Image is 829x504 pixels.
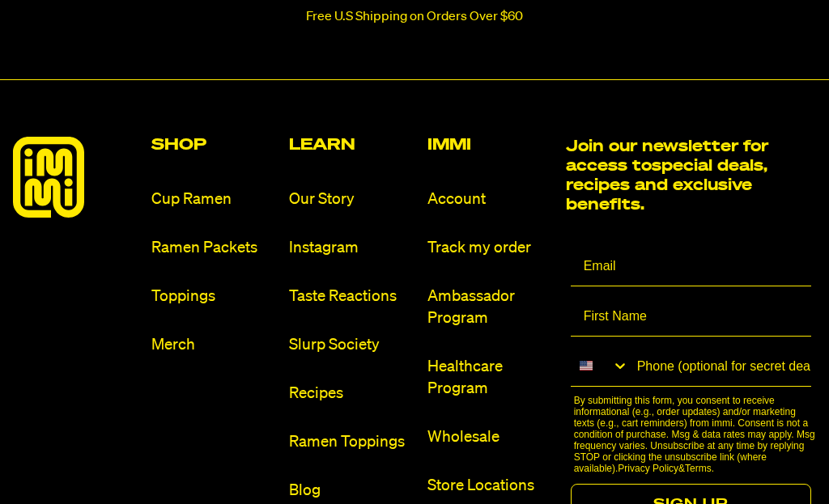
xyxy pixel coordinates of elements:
[151,237,277,259] a: Ramen Packets
[427,286,553,329] a: Ambassador Program
[151,137,277,153] h2: Shop
[427,237,553,259] a: Track my order
[306,10,523,24] p: Free U.S Shipping on Orders Over $60
[13,137,84,218] img: immieats
[580,359,593,372] img: United States
[427,426,553,448] a: Wholesale
[427,137,553,153] h2: Immi
[289,334,414,356] a: Slurp Society
[151,188,277,210] a: Cup Ramen
[289,286,414,307] a: Taste Reactions
[571,296,811,337] input: First Name
[289,237,414,259] a: Instagram
[685,463,712,474] a: Terms
[289,188,414,210] a: Our Story
[151,286,277,307] a: Toppings
[427,188,553,210] a: Account
[574,395,816,474] p: By submitting this form, you consent to receive informational (e.g., order updates) and/or market...
[427,475,553,497] a: Store Locations
[629,346,811,386] input: Phone (optional for secret deals)
[566,137,816,214] h2: Join our newsletter for access to special deals, recipes and exclusive benefits.
[618,463,678,474] a: Privacy Policy
[571,346,629,385] button: Search Countries
[289,480,414,502] a: Blog
[289,383,414,404] a: Recipes
[427,356,553,400] a: Healthcare Program
[571,246,811,286] input: Email
[289,137,414,153] h2: Learn
[151,334,277,356] a: Merch
[289,431,414,453] a: Ramen Toppings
